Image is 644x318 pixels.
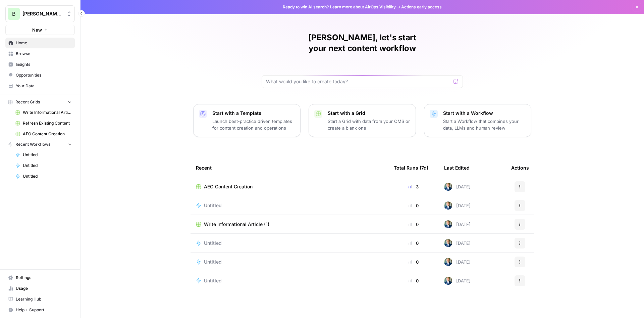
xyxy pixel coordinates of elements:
[12,149,75,160] a: Untitled
[196,259,383,265] a: Untitled
[23,131,72,137] span: AEO Content Creation
[394,240,433,246] div: 0
[443,118,526,131] p: Start a Workflow that combines your data, LLMs and human review
[15,141,50,147] span: Recent Workflows
[212,110,295,117] p: Start with a Template
[394,221,433,228] div: 0
[5,139,75,149] button: Recent Workflows
[193,104,301,137] button: Start with a TemplateLaunch best-practice driven templates for content creation and operations
[5,48,75,59] a: Browse
[5,5,75,22] button: Workspace: Bennett Financials
[196,277,383,284] a: Untitled
[16,83,72,89] span: Your Data
[444,239,452,247] img: arvzg7vs4x4156nyo4jt3wkd75g5
[5,81,75,91] a: Your Data
[444,277,452,285] img: arvzg7vs4x4156nyo4jt3wkd75g5
[23,152,72,158] span: Untitled
[444,183,452,191] img: arvzg7vs4x4156nyo4jt3wkd75g5
[444,277,471,285] div: [DATE]
[16,72,72,78] span: Opportunities
[196,221,383,228] a: Write Informational Article (1)
[204,240,222,246] span: Untitled
[12,107,75,118] a: Write Informational Article (1)
[5,59,75,70] a: Insights
[266,78,450,85] input: What would you like to create today?
[444,201,471,210] div: [DATE]
[5,305,75,315] button: Help + Support
[204,183,253,190] span: AEO Content Creation
[16,296,72,302] span: Learning Hub
[309,104,416,137] button: Start with a GridStart a Grid with data from your CMS or create a blank one
[196,240,383,246] a: Untitled
[204,259,222,265] span: Untitled
[12,160,75,171] a: Untitled
[5,283,75,294] a: Usage
[5,70,75,81] a: Opportunities
[394,277,433,284] div: 0
[444,183,471,191] div: [DATE]
[212,118,295,131] p: Launch best-practice driven templates for content creation and operations
[444,201,452,210] img: arvzg7vs4x4156nyo4jt3wkd75g5
[204,202,222,209] span: Untitled
[16,51,72,57] span: Browse
[5,38,75,48] a: Home
[12,171,75,182] a: Untitled
[23,109,72,116] span: Write Informational Article (1)
[5,25,75,35] button: New
[424,104,531,137] button: Start with a WorkflowStart a Workflow that combines your data, LLMs and human review
[444,239,471,247] div: [DATE]
[32,27,42,33] span: New
[16,40,72,46] span: Home
[22,10,63,17] span: [PERSON_NAME] Financials
[394,259,433,265] div: 0
[328,118,410,131] p: Start a Grid with data from your CMS or create a blank one
[196,183,383,190] a: AEO Content Creation
[12,10,15,18] span: B
[12,129,75,139] a: AEO Content Creation
[23,163,72,169] span: Untitled
[204,221,269,228] span: Write Informational Article (1)
[511,158,529,177] div: Actions
[5,272,75,283] a: Settings
[444,258,471,266] div: [DATE]
[401,4,442,10] span: Actions early access
[394,158,428,177] div: Total Runs (7d)
[196,158,383,177] div: Recent
[444,258,452,266] img: arvzg7vs4x4156nyo4jt3wkd75g5
[328,110,410,117] p: Start with a Grid
[443,110,526,117] p: Start with a Workflow
[444,220,452,228] img: arvzg7vs4x4156nyo4jt3wkd75g5
[16,275,72,281] span: Settings
[394,202,433,209] div: 0
[394,183,433,190] div: 3
[12,118,75,129] a: Refresh Existing Content
[15,99,40,105] span: Recent Grids
[444,220,471,228] div: [DATE]
[16,307,72,313] span: Help + Support
[444,158,470,177] div: Last Edited
[330,4,352,9] a: Learn more
[16,285,72,291] span: Usage
[16,61,72,67] span: Insights
[23,173,72,179] span: Untitled
[204,277,222,284] span: Untitled
[5,97,75,107] button: Recent Grids
[262,32,463,54] h1: [PERSON_NAME], let's start your next content workflow
[5,294,75,305] a: Learning Hub
[23,120,72,126] span: Refresh Existing Content
[196,202,383,209] a: Untitled
[283,4,396,10] span: Ready to win AI search? about AirOps Visibility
